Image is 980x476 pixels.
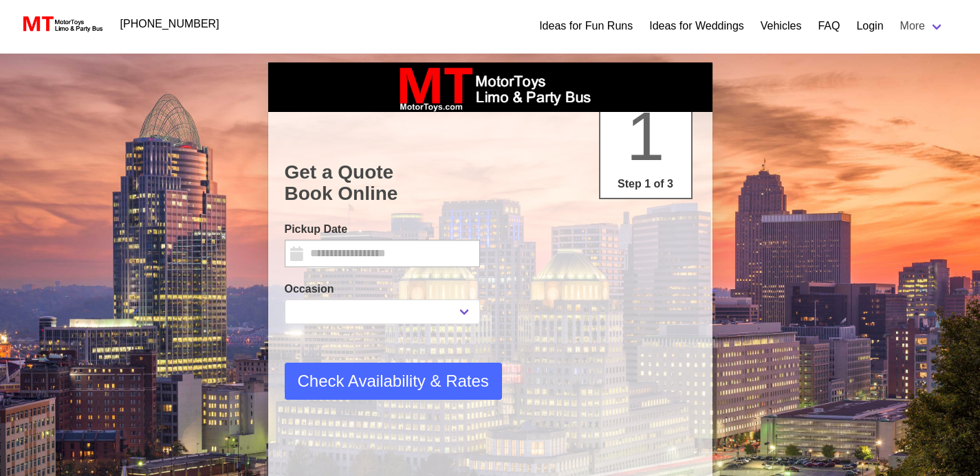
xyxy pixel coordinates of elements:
img: MotorToys Logo [19,14,104,34]
a: Ideas for Weddings [649,18,744,34]
h1: Get a Quote Book Online [285,161,696,205]
img: box_logo_brand.jpeg [387,63,594,112]
label: Occasion [285,281,480,297]
span: 1 [627,98,665,174]
a: Vehicles [761,18,802,34]
p: Step 1 of 3 [606,176,686,192]
span: Check Availability & Rates [298,369,489,394]
a: More [892,12,952,40]
a: FAQ [818,18,840,34]
a: Ideas for Fun Runs [539,18,633,34]
a: Login [856,18,883,34]
label: Pickup Date [285,221,480,238]
a: [PHONE_NUMBER] [112,10,228,38]
button: Check Availability & Rates [285,363,502,400]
